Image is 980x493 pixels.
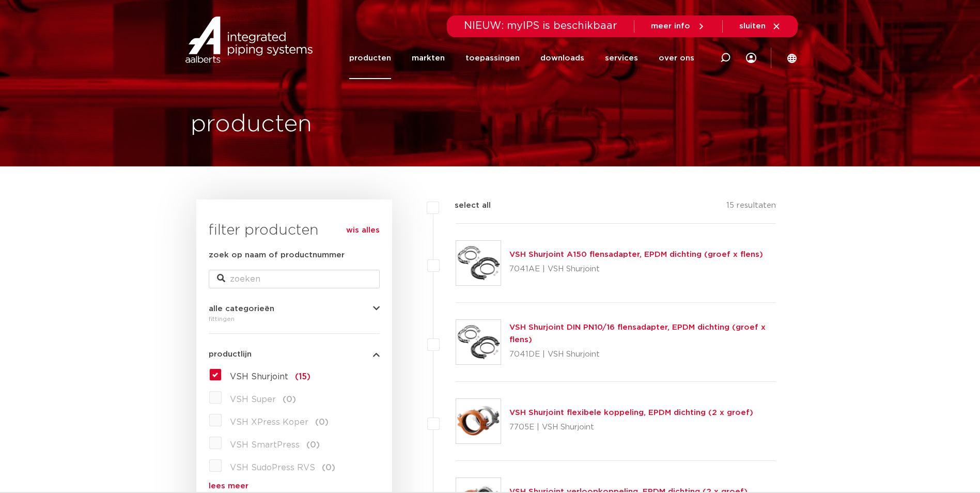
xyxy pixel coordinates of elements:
span: VSH XPress Koper [230,418,308,426]
a: VSH Shurjoint flexibele koppeling, EPDM dichting (2 x groef) [509,409,753,417]
p: 7041AE | VSH Shurjoint [509,261,763,278]
label: select all [439,199,491,212]
a: services [605,37,638,79]
span: VSH SudoPress RVS [230,464,315,472]
span: sluiten [739,22,766,30]
a: VSH Shurjoint DIN PN10/16 flensadapter, EPDM dichting (groef x flens) [509,323,766,344]
a: VSH Shurjoint A150 flensadapter, EPDM dichting (groef x flens) [509,251,763,258]
a: over ons [659,37,694,79]
span: (0) [322,464,335,472]
span: VSH Super [230,395,276,404]
span: VSH Shurjoint [230,373,288,381]
input: zoeken [209,270,380,288]
img: Thumbnail for VSH Shurjoint DIN PN10/16 flensadapter, EPDM dichting (groef x flens) [456,320,501,364]
a: wis alles [346,224,380,237]
p: 7041DE | VSH Shurjoint [509,346,776,363]
button: alle categorieën [209,305,380,313]
span: NIEUW: myIPS is beschikbaar [464,21,617,31]
h3: filter producten [209,220,380,241]
a: sluiten [739,22,781,31]
a: meer info [651,22,706,31]
span: productlijn [209,350,252,358]
h1: producten [191,108,312,141]
span: (0) [306,441,320,449]
div: my IPS [746,37,756,79]
a: producten [349,37,391,79]
span: alle categorieën [209,305,274,313]
a: downloads [540,37,584,79]
img: Thumbnail for VSH Shurjoint A150 flensadapter, EPDM dichting (groef x flens) [456,241,501,285]
p: 7705E | VSH Shurjoint [509,419,753,436]
img: Thumbnail for VSH Shurjoint flexibele koppeling, EPDM dichting (2 x groef) [456,399,501,443]
label: zoek op naam of productnummer [209,249,345,261]
span: VSH SmartPress [230,441,300,449]
a: markten [412,37,445,79]
a: lees meer [209,482,380,490]
span: (0) [283,395,296,404]
nav: Menu [349,37,694,79]
span: meer info [651,22,690,30]
div: fittingen [209,313,380,325]
span: (15) [295,373,310,381]
a: toepassingen [465,37,520,79]
p: 15 resultaten [726,199,776,215]
span: (0) [315,418,329,426]
button: productlijn [209,350,380,358]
